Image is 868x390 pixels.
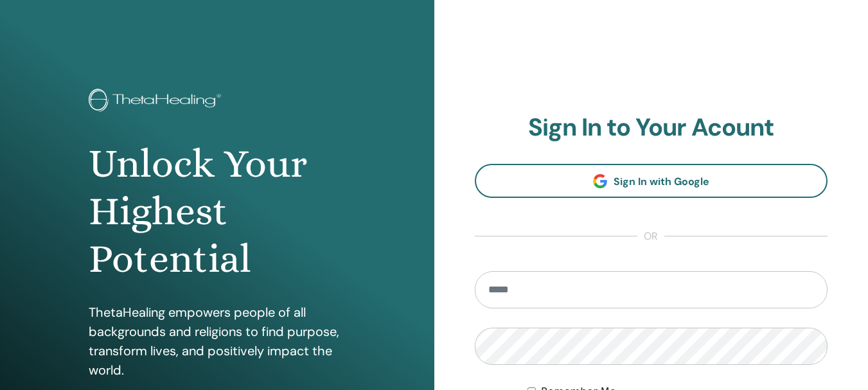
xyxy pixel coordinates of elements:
span: or [637,229,664,244]
h1: Unlock Your Highest Potential [89,140,346,283]
h2: Sign In to Your Acount [475,113,828,143]
a: Sign In with Google [475,164,828,198]
p: ThetaHealing empowers people of all backgrounds and religions to find purpose, transform lives, a... [89,303,346,380]
span: Sign In with Google [614,175,709,188]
